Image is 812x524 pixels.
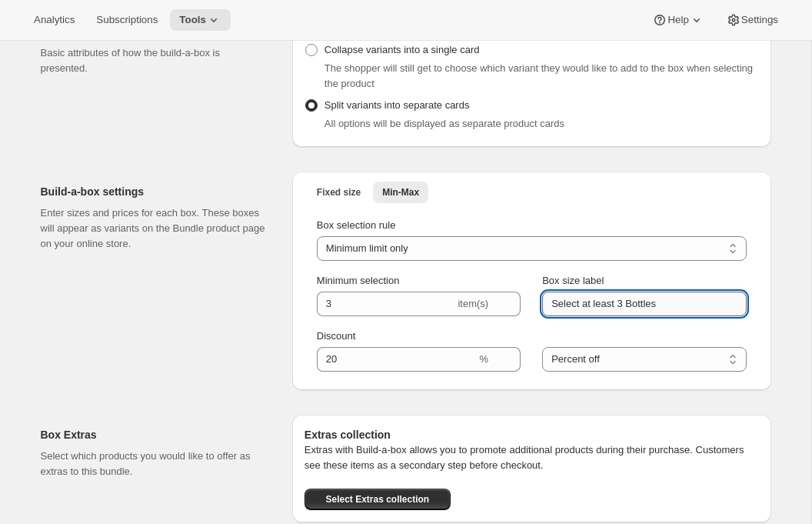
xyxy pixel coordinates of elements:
button: Analytics [25,9,84,31]
h6: Extras collection [304,427,759,442]
span: Tools [179,14,206,26]
span: Box selection rule [317,219,396,231]
button: Help [643,9,713,31]
p: Select which products you would like to offer as extras to this bundle. [41,449,268,479]
button: Select Extras collection [304,489,451,510]
span: Box size label [542,275,604,286]
p: Extras with Build-a-box allows you to promote additional products during their purchase. Customer... [304,442,759,473]
span: Minimum selection [317,275,400,286]
button: Tools [170,9,231,31]
span: Discount [317,330,356,342]
span: Select Extras collection [325,493,429,506]
span: All options will be displayed as separate product cards [324,118,564,129]
span: Split variants into separate cards [324,99,470,111]
span: Collapse variants into a single card [324,44,480,55]
span: Analytics [34,14,75,26]
span: Subscriptions [96,14,158,26]
span: % [480,353,489,365]
span: item(s) [458,298,488,309]
span: Min-Max [382,186,419,199]
span: Settings [741,14,778,26]
button: Subscriptions [87,9,167,31]
h2: Build-a-box settings [41,184,268,199]
span: Help [667,14,688,26]
p: Basic attributes of how the build-a-box is presented. [41,45,268,76]
span: The shopper will still get to choose which variant they would like to add to the box when selecti... [324,62,753,89]
button: Settings [717,9,787,31]
p: Enter sizes and prices for each box. These boxes will appear as variants on the Bundle product pa... [41,205,268,252]
span: Fixed size [317,186,361,199]
h2: Box Extras [41,427,268,442]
